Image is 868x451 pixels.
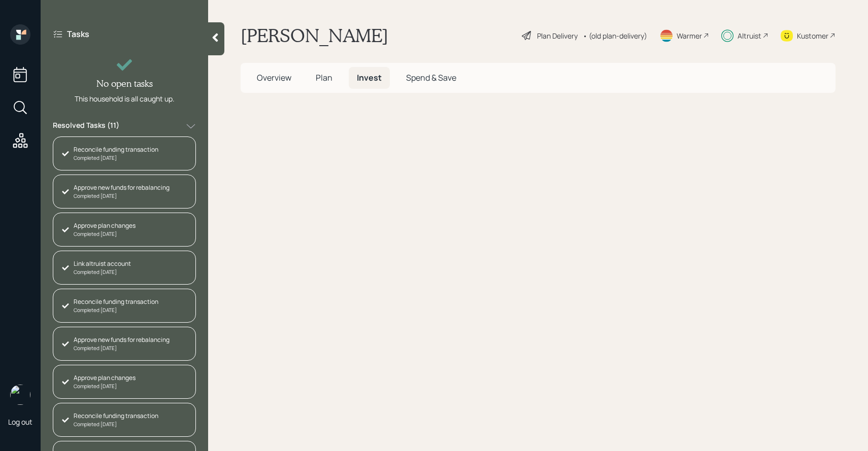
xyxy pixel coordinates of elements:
[537,30,578,41] div: Plan Delivery
[74,344,170,352] div: Completed [DATE]
[74,192,170,200] div: Completed [DATE]
[74,230,136,238] div: Completed [DATE]
[74,145,158,154] div: Reconcile funding transaction
[583,30,647,41] div: • (old plan-delivery)
[74,383,136,390] div: Completed [DATE]
[74,335,170,344] div: Approve new funds for rebalancing
[406,72,456,83] span: Spend & Save
[75,93,175,104] div: This household is all caught up.
[53,120,119,132] label: Resolved Tasks ( 11 )
[10,385,30,405] img: sami-boghos-headshot.png
[74,221,136,230] div: Approve plan changes
[257,72,291,83] span: Overview
[96,78,153,89] h4: No open tasks
[74,268,131,276] div: Completed [DATE]
[74,259,131,268] div: Link altruist account
[357,72,382,83] span: Invest
[74,297,158,306] div: Reconcile funding transaction
[74,183,170,192] div: Approve new funds for rebalancing
[74,373,136,383] div: Approve plan changes
[74,154,158,162] div: Completed [DATE]
[241,24,388,47] h1: [PERSON_NAME]
[677,30,702,41] div: Warmer
[316,72,332,83] span: Plan
[74,306,158,314] div: Completed [DATE]
[738,30,761,41] div: Altruist
[67,28,89,40] label: Tasks
[74,421,158,428] div: Completed [DATE]
[797,30,828,41] div: Kustomer
[74,411,158,421] div: Reconcile funding transaction
[8,417,32,427] div: Log out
